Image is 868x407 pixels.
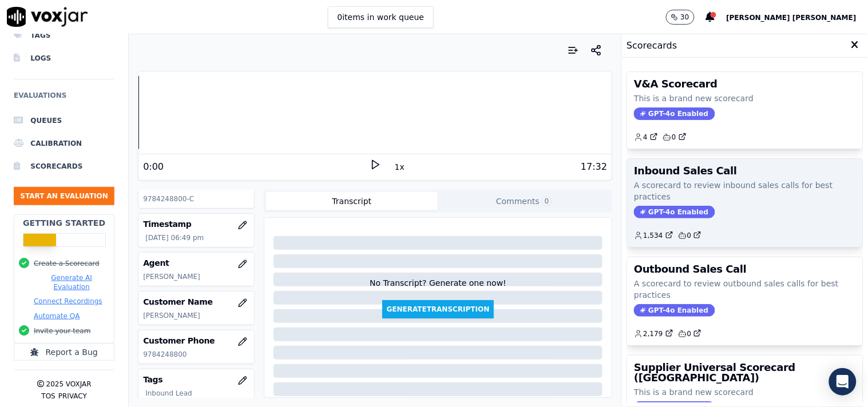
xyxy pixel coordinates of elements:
[634,304,715,317] span: GPT-4o Enabled
[143,350,249,359] p: 9784248800
[58,392,87,401] button: Privacy
[34,297,102,306] button: Connect Recordings
[14,132,114,155] a: Calibration
[663,133,687,142] a: 0
[393,159,407,175] button: 1x
[14,24,114,47] a: Tags
[634,231,677,240] button: 1,534
[143,374,249,385] h3: Tags
[143,257,249,269] h3: Agent
[46,380,92,389] p: 2025 Voxjar
[581,160,607,174] div: 17:32
[634,206,715,218] span: GPT-4o Enabled
[634,329,677,338] button: 2,179
[34,326,90,336] button: Invite your team
[143,296,249,308] h3: Customer Name
[14,155,114,178] a: Scorecards
[143,160,164,174] div: 0:00
[14,109,114,132] a: Queues
[145,233,249,242] p: [DATE] 06:49 pm
[634,79,856,89] h3: V&A Scorecard
[14,89,114,109] h6: Evaluations
[634,93,856,104] p: This is a brand new scorecard
[634,133,663,142] button: 4
[34,259,100,268] button: Create a Scorecard
[727,10,868,24] button: [PERSON_NAME] [PERSON_NAME]
[41,392,55,401] button: TOS
[438,192,610,210] button: Comments
[634,107,715,120] span: GPT-4o Enabled
[666,10,706,25] button: 30
[634,133,658,142] a: 4
[143,272,249,281] p: [PERSON_NAME]
[678,329,702,338] a: 0
[727,14,857,22] span: [PERSON_NAME] [PERSON_NAME]
[678,231,702,240] a: 0
[370,277,506,300] div: No Transcript? Generate one now!
[666,10,694,25] button: 30
[829,368,857,396] div: Open Intercom Messenger
[23,217,105,229] h2: Getting Started
[542,196,552,206] span: 0
[143,218,249,230] h3: Timestamp
[328,6,434,28] button: 0items in work queue
[14,344,114,361] button: Report a Bug
[622,34,868,58] div: Scorecards
[14,47,114,70] a: Logs
[143,335,249,346] h3: Customer Phone
[634,278,856,301] p: A scorecard to review outbound sales calls for best practices
[7,7,88,27] img: voxjar logo
[266,192,438,210] button: Transcript
[34,312,80,321] button: Automate QA
[634,166,856,176] h3: Inbound Sales Call
[634,179,856,202] p: A scorecard to review inbound sales calls for best practices
[634,264,856,274] h3: Outbound Sales Call
[634,362,856,383] h3: Supplier Universal Scorecard ([GEOGRAPHIC_DATA])
[34,273,109,292] button: Generate AI Evaluation
[634,329,673,338] a: 2,179
[143,311,249,320] p: [PERSON_NAME]
[143,194,249,203] p: 9784248800-C
[680,13,689,22] p: 30
[634,386,856,398] p: This is a brand new scorecard
[634,231,673,240] a: 1,534
[382,300,494,318] button: GenerateTranscription
[145,389,249,398] p: Inbound Lead
[14,187,114,205] button: Start an Evaluation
